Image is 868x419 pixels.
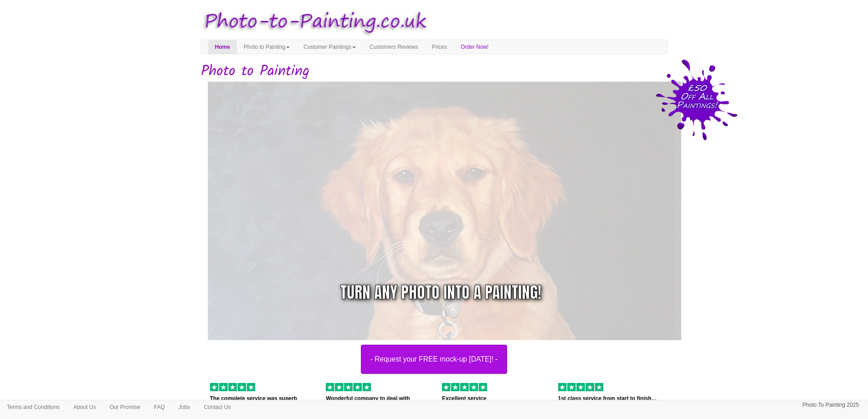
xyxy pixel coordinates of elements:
[237,40,297,54] a: Photo to Painting
[425,40,454,54] a: Prices
[340,281,541,304] div: Turn any photo into a painting!
[656,59,738,140] img: 50 pound price drop
[172,400,197,414] a: Jobs
[147,400,172,414] a: FAQ
[103,400,147,414] a: Our Promise
[208,82,688,348] img: dog.jpg
[210,383,255,391] img: 5 of out 5 stars
[326,394,428,403] p: Wonderful company to deal with
[197,400,237,414] a: Contact Us
[442,394,544,403] p: Excellent service
[454,40,495,54] a: Order Now!
[196,5,430,40] img: Photo to Painting
[201,63,668,79] h1: Photo to Painting
[67,400,103,414] a: About Us
[194,82,674,374] a: - Request your FREE mock-up [DATE]! -
[361,345,508,374] button: - Request your FREE mock-up [DATE]! -
[802,400,859,410] p: Photo To Painting 2025
[558,383,603,391] img: 5 of out 5 stars
[210,394,313,413] p: The complete service was superb from…
[208,40,237,54] a: Home
[442,383,487,391] img: 5 of out 5 stars
[297,40,363,54] a: Customer Paintings
[326,383,371,391] img: 5 of out 5 stars
[558,394,661,403] p: 1st class service from start to finish…
[363,40,425,54] a: Customers Reviews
